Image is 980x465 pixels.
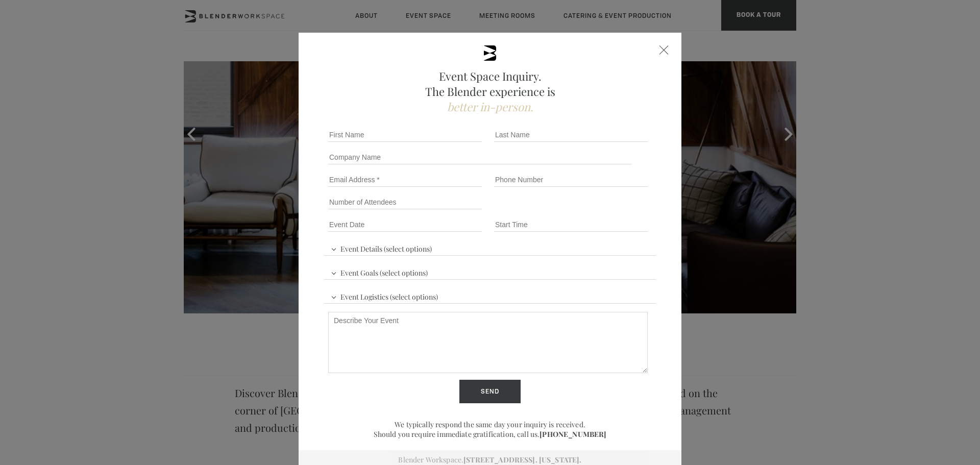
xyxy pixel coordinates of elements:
input: Last Name [494,128,648,142]
input: Number of Attendees [328,195,482,209]
h2: Event Space Inquiry. The Blender experience is [324,68,656,114]
span: Event Logistics (select options) [328,288,440,303]
input: Company Name [328,150,632,164]
input: Event Date [328,217,482,232]
input: Phone Number [494,173,648,187]
a: [PHONE_NUMBER] [540,429,606,439]
span: Event Goals (select options) [328,264,430,279]
span: Event Details (select options) [328,240,434,255]
a: [STREET_ADDRESS]. [US_STATE]. [463,455,581,464]
input: Email Address * [328,173,482,187]
p: We typically respond the same day your inquiry is received. [324,420,656,429]
input: Send [459,380,521,403]
span: better in-person. [447,99,533,114]
p: Should you require immediate gratification, call us. [324,429,656,439]
input: First Name [328,128,482,142]
input: Start Time [494,217,648,232]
